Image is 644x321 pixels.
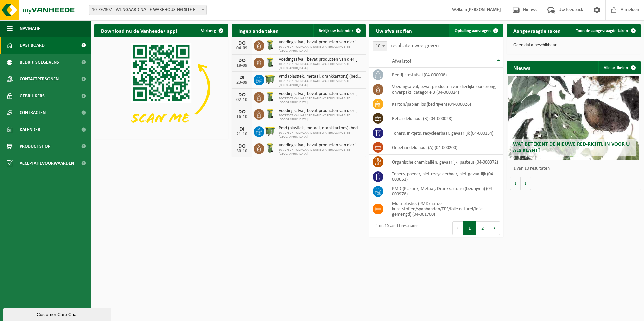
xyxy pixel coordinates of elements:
h2: Aangevraagde taken [507,24,568,37]
span: 10-797307 - WIJNGAARD NATIE WAREHOUSING SITE ECO EVERGEM - EVERGEM [89,5,206,15]
a: Alle artikelen [598,61,640,74]
span: 10-797307 - WIJNGAARD NATIE WAREHOUSING SITE [GEOGRAPHIC_DATA] [279,79,362,87]
span: 10 [373,41,387,51]
span: Navigatie [20,20,40,37]
div: 16-10 [235,115,249,119]
span: 10-797307 - WIJNGAARD NATIE WAREHOUSING SITE [GEOGRAPHIC_DATA] [279,45,362,53]
td: PMD (Plastiek, Metaal, Drankkartons) (bedrijven) (04-000978) [387,184,503,199]
td: onbehandeld hout (A) (04-000200) [387,140,503,155]
div: DO [235,144,249,149]
span: Voedingsafval, bevat producten van dierlijke oorsprong, onverpakt, categorie 3 [279,57,362,62]
td: karton/papier, los (bedrijven) (04-000026) [387,97,503,111]
img: WB-0140-HPE-GN-50 [264,108,276,119]
div: 23-09 [235,80,249,85]
span: Toon de aangevraagde taken [576,29,628,33]
span: 10-797307 - WIJNGAARD NATIE WAREHOUSING SITE ECO EVERGEM - EVERGEM [89,5,207,15]
span: 10-797307 - WIJNGAARD NATIE WAREHOUSING SITE [GEOGRAPHIC_DATA] [279,97,362,105]
span: Ophaling aanvragen [455,29,491,33]
div: DI [235,75,249,80]
button: Verberg [196,24,228,37]
span: Pmd (plastiek, metaal, drankkartons) (bedrijven) [279,126,362,131]
p: 1 van 10 resultaten [513,166,637,171]
p: Geen data beschikbaar. [513,43,634,48]
span: Bekijk uw kalender [319,29,353,33]
img: WB-0140-HPE-GN-50 [264,39,276,51]
div: 18-09 [235,63,249,68]
div: 02-10 [235,98,249,102]
span: Contactpersonen [20,71,59,87]
div: 04-09 [235,46,249,51]
div: DI [235,127,249,132]
img: WB-1100-HPE-GN-50 [264,74,276,85]
td: behandeld hout (B) (04-000028) [387,111,503,126]
span: Afvalstof [392,59,411,64]
span: 10-797307 - WIJNGAARD NATIE WAREHOUSING SITE [GEOGRAPHIC_DATA] [279,148,362,156]
a: Ophaling aanvragen [449,24,503,37]
td: voedingsafval, bevat producten van dierlijke oorsprong, onverpakt, categorie 3 (04-000024) [387,82,503,97]
div: DO [235,58,249,63]
span: 10-797307 - WIJNGAARD NATIE WAREHOUSING SITE [GEOGRAPHIC_DATA] [279,62,362,70]
strong: [PERSON_NAME] [467,7,501,12]
span: Verberg [201,29,216,33]
div: DO [235,92,249,98]
span: 10-797307 - WIJNGAARD NATIE WAREHOUSING SITE [GEOGRAPHIC_DATA] [279,131,362,139]
td: multi plastics (PMD/harde kunststoffen/spanbanden/EPS/folie naturel/folie gemengd) (04-001700) [387,199,503,219]
div: DO [235,41,249,46]
button: Previous [452,221,463,235]
span: Voedingsafval, bevat producten van dierlijke oorsprong, onverpakt, categorie 3 [279,91,362,97]
img: Download de VHEPlus App [94,37,228,138]
img: WB-0140-HPE-GN-50 [264,142,276,154]
button: Next [489,221,500,235]
img: WB-0140-HPE-GN-50 [264,57,276,68]
div: 30-10 [235,149,249,154]
h2: Nieuws [507,61,537,74]
span: Gebruikers [20,87,45,104]
span: Voedingsafval, bevat producten van dierlijke oorsprong, onverpakt, categorie 3 [279,40,362,45]
td: toners, inktjets, recycleerbaar, gevaarlijk (04-000154) [387,126,503,140]
label: resultaten weergeven [391,43,439,48]
a: Bekijk uw kalender [313,24,365,37]
span: Voedingsafval, bevat producten van dierlijke oorsprong, onverpakt, categorie 3 [279,108,362,114]
span: Voedingsafval, bevat producten van dierlijke oorsprong, onverpakt, categorie 3 [279,143,362,148]
td: toners, poeder, niet-recycleerbaar, niet gevaarlijk (04-000651) [387,169,503,184]
span: Product Shop [20,138,50,155]
div: 1 tot 10 van 11 resultaten [373,221,418,236]
button: Volgende [521,177,531,190]
iframe: chat widget [3,306,112,321]
h2: Download nu de Vanheede+ app! [94,24,184,37]
img: WB-1100-HPE-GN-50 [264,125,276,137]
span: Kalender [20,121,40,138]
td: bedrijfsrestafval (04-000008) [387,68,503,82]
img: WB-0140-HPE-GN-50 [264,91,276,102]
span: Wat betekent de nieuwe RED-richtlijn voor u als klant? [513,142,630,153]
div: DO [235,109,249,115]
span: Pmd (plastiek, metaal, drankkartons) (bedrijven) [279,74,362,79]
button: 2 [476,221,489,235]
button: 1 [463,221,476,235]
span: Bedrijfsgegevens [20,54,59,71]
a: Toon de aangevraagde taken [571,24,640,37]
span: Acceptatievoorwaarden [20,155,74,172]
td: organische chemicaliën, gevaarlijk, pasteus (04-000372) [387,155,503,169]
span: Dashboard [20,37,45,54]
span: Contracten [20,104,46,121]
h2: Uw afvalstoffen [369,24,419,37]
a: Wat betekent de nieuwe RED-richtlijn voor u als klant? [508,76,639,160]
h2: Ingeplande taken [232,24,285,37]
div: 21-10 [235,132,249,137]
button: Vorige [510,177,521,190]
span: 10-797307 - WIJNGAARD NATIE WAREHOUSING SITE [GEOGRAPHIC_DATA] [279,114,362,122]
span: 10 [373,42,387,51]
